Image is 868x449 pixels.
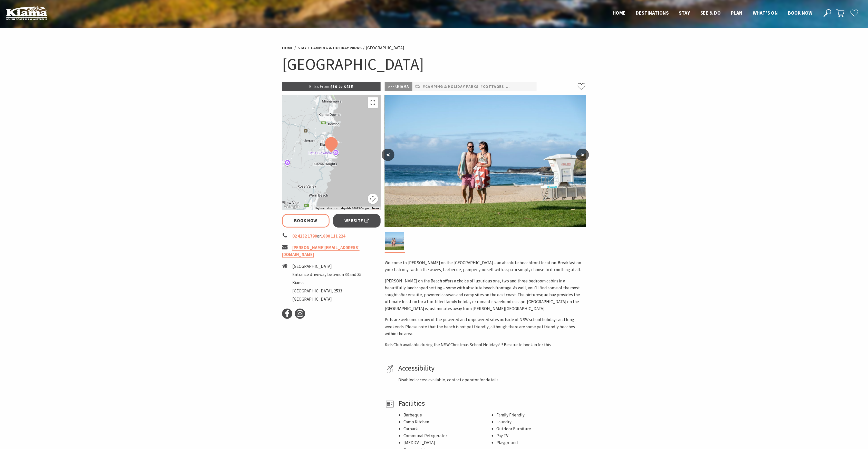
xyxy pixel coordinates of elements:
[368,194,378,204] button: Map camera controls
[341,207,369,210] span: Map data ©2025 Google
[6,6,47,20] img: Kiama Logo
[283,203,300,210] img: Google
[576,149,589,161] button: >
[480,84,504,90] a: #Cottages
[385,82,412,91] p: Kiama
[636,10,669,16] span: Destinations
[282,233,381,240] li: or
[403,439,491,446] li: [MEDICAL_DATA]
[282,54,586,75] h1: [GEOGRAPHIC_DATA]
[292,279,361,286] li: Kiama
[788,10,813,16] span: Book now
[282,245,360,258] a: [PERSON_NAME][EMAIL_ADDRESS][DOMAIN_NAME]
[423,84,479,90] a: #Camping & Holiday Parks
[385,278,586,312] p: [PERSON_NAME] on the Beach offers a choice of luxurious one, two and three bedroom cabins in a be...
[388,84,397,89] span: Area
[372,207,379,210] a: Terms (opens in new tab)
[731,10,743,16] span: Plan
[282,82,381,91] p: $30 to $435
[403,412,491,419] li: Barbeque
[321,233,345,239] a: 1800 111 224
[496,419,584,425] li: Laundry
[496,412,584,419] li: Family Friendly
[398,364,584,373] h4: Accessibility
[282,214,330,228] a: Book Now
[753,10,778,16] span: What’s On
[385,259,586,273] p: Welcome to [PERSON_NAME] on the [GEOGRAPHIC_DATA] – an absolute beachfront location. Breakfast on...
[315,207,337,210] button: Keyboard shortcuts
[333,214,381,228] a: Website
[403,419,491,425] li: Camp Kitchen
[292,263,361,270] li: [GEOGRAPHIC_DATA]
[382,149,394,161] button: <
[496,425,584,432] li: Outdoor Furniture
[700,10,721,16] span: See & Do
[283,203,300,210] a: Open this area in Google Maps (opens a new window)
[385,232,404,250] img: Kendalls Beach
[403,432,491,439] li: Communal Refrigerator
[398,376,584,383] p: Disabled access available, contact operator for details.
[403,425,491,432] li: Carpark
[496,432,584,439] li: Pay TV
[506,84,536,90] a: #Pet Friendly
[368,97,378,108] button: Toggle fullscreen view
[366,45,404,51] li: [GEOGRAPHIC_DATA]
[292,288,361,294] li: [GEOGRAPHIC_DATA], 2533
[292,296,361,303] li: [GEOGRAPHIC_DATA]
[613,10,626,16] span: Home
[607,9,818,17] nav: Main Menu
[385,341,586,348] p: Kids Club available during the NSW Christmas School Holidays!!! Be sure to book in for this.
[282,45,293,50] a: Home
[311,45,362,50] a: Camping & Holiday Parks
[292,233,317,239] a: 02 4232 1790
[297,45,306,50] a: Stay
[345,217,369,224] span: Website
[292,271,361,278] li: Entrance driveway between 33 and 35
[496,439,584,446] li: Playground
[398,399,584,408] h4: Facilities
[309,84,330,89] span: Rates From:
[679,10,690,16] span: Stay
[385,95,586,227] img: Kendalls Beach
[385,316,586,337] p: Pets are welcome on any of the powered and unpowered sites outside of NSW school holidays and lon...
